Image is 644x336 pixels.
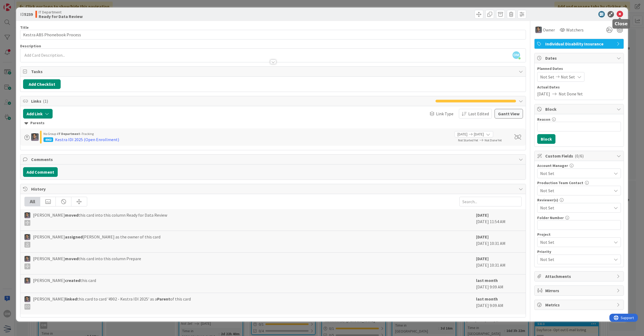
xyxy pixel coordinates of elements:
[468,110,489,117] span: Last Edited
[157,296,170,302] b: Parent
[57,132,82,136] b: IT Department ›
[476,277,522,290] div: [DATE] 9:09 AM
[24,234,30,240] img: CS
[545,106,614,112] span: Block
[513,51,520,59] span: OM
[458,131,467,137] span: [DATE]
[65,256,78,261] b: moved
[559,91,583,97] span: Not Done Yet
[545,273,614,280] span: Attachments
[20,30,526,40] input: type card name here...
[476,234,489,240] b: [DATE]
[476,296,498,302] b: last month
[43,132,57,136] span: No Group ›
[540,238,609,246] span: Not Set
[24,212,30,218] img: CS
[540,205,612,211] span: Not Set
[43,137,53,142] div: 4902
[537,233,621,236] div: Project
[24,278,30,284] img: CS
[540,74,554,80] span: Not Set
[20,25,29,30] label: Title
[39,14,83,19] b: Ready for Data Review
[25,197,40,206] div: All
[43,98,48,104] span: ( 1 )
[24,296,30,302] img: CS
[24,12,33,17] b: 5239
[575,153,584,159] span: ( 0/6 )
[474,131,484,137] span: [DATE]
[495,109,523,119] button: Gantt View
[458,138,478,142] span: Not Started Yet
[537,66,621,72] span: Planned Dates
[11,1,24,7] span: Support
[535,27,542,33] img: CS
[65,212,78,218] b: moved
[537,250,621,253] div: Priority
[33,277,96,284] span: [PERSON_NAME] this card
[540,170,612,177] span: Not Set
[485,138,502,142] span: Not Done Yet
[24,256,30,262] img: CS
[39,10,83,14] span: IT Department
[545,302,614,308] span: Metrics
[540,187,609,194] span: Not Set
[540,256,609,263] span: Not Set
[615,21,628,26] h5: Close
[537,84,621,90] span: Actual Dates
[537,91,550,97] span: [DATE]
[55,136,119,143] div: Kestra IDI 2025 (Open Enrollment)
[65,296,77,302] b: linked
[436,110,453,117] span: Link Type
[459,109,492,119] button: Last Edited
[31,98,433,104] span: Links
[476,256,489,261] b: [DATE]
[31,186,516,192] span: History
[23,109,53,119] button: Add Link
[545,287,614,294] span: Mirrors
[33,212,167,226] span: [PERSON_NAME] this card into this column Ready for Data Review
[31,133,39,141] img: CS
[543,27,555,33] span: Owner
[33,255,141,269] span: [PERSON_NAME] this card into this column Prepare
[537,164,621,167] div: Account Manager
[566,27,584,33] span: Watchers
[31,68,516,75] span: Tasks
[23,167,58,177] button: Add Comment
[65,278,80,283] b: created
[545,153,614,159] span: Custom Fields
[537,117,550,122] label: Reason
[537,181,621,185] div: Production Team Contact
[82,132,94,136] span: Tracking
[476,212,522,228] div: [DATE] 11:54 AM
[537,215,564,220] label: Folder Number
[561,74,575,80] span: Not Set
[459,197,522,206] input: Search...
[23,79,61,89] button: Add Checklist
[20,44,41,48] span: Description
[476,296,522,312] div: [DATE] 9:09 AM
[20,11,33,17] span: ID
[476,234,522,250] div: [DATE] 10:31 AM
[33,296,191,310] span: [PERSON_NAME] this card to card '4902 - Kestra IDI 2025' as a of this card
[476,212,489,218] b: [DATE]
[24,120,522,126] div: Parents
[537,134,555,144] button: Block
[476,255,522,271] div: [DATE] 10:31 AM
[545,55,614,61] span: Dates
[476,278,498,283] b: last month
[545,41,614,47] span: Individual Disability Insurance
[31,156,516,163] span: Comments
[537,198,621,202] div: Reviewer(s)
[33,234,160,248] span: [PERSON_NAME] [PERSON_NAME] as the owner of this card
[65,234,83,240] b: assigned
